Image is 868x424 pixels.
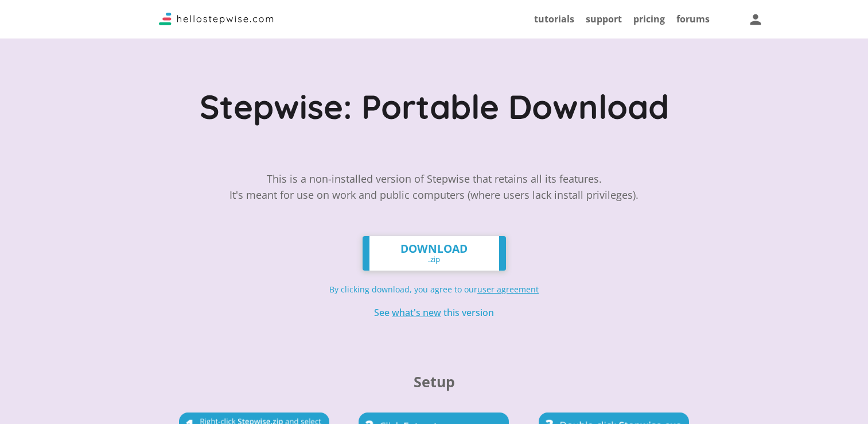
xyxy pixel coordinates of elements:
[159,13,274,25] img: Logo
[159,16,274,28] a: Stepwise
[363,236,506,271] a: DOWNLOAD.zip
[676,13,710,25] a: forums
[329,284,539,295] a: By clicking download, you agree to ouruser agreement
[586,13,622,25] a: support
[229,171,639,219] div: This is a non-installed version of Stepwise that retains all its features. It's meant for use on ...
[633,13,665,25] a: pricing
[392,306,441,319] a: what's new
[534,13,574,25] a: tutorials
[428,256,440,263] span: .zip
[200,91,669,131] h1: Stepwise: Portable Download
[374,308,494,317] div: See this version
[414,372,455,391] b: Setup
[477,284,539,295] u: user agreement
